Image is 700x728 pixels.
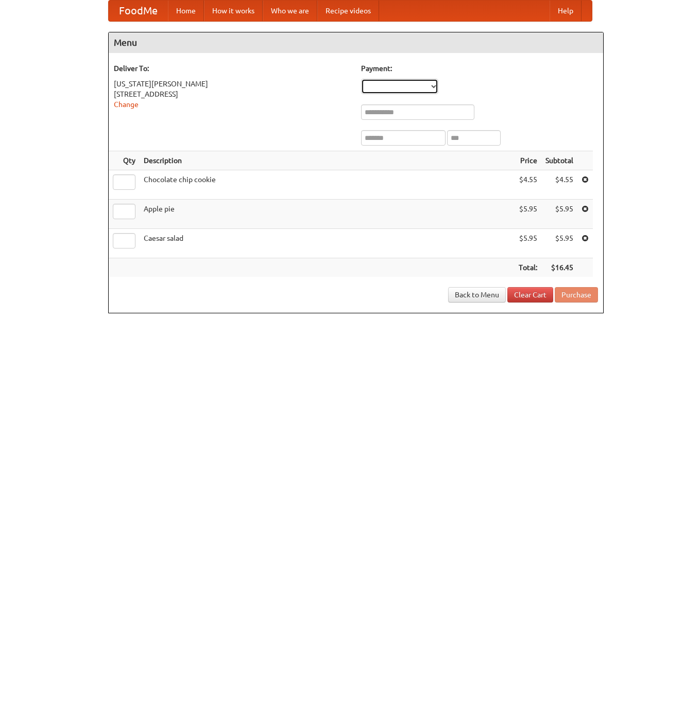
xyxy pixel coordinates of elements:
a: Who we are [263,1,317,21]
button: Purchase [555,287,598,303]
th: $16.45 [541,258,577,277]
td: Chocolate chip cookie [140,170,515,200]
td: $5.95 [541,200,577,229]
th: Subtotal [541,151,577,170]
td: $5.95 [541,229,577,258]
td: $4.55 [515,170,541,200]
th: Total: [515,258,541,277]
h5: Payment: [361,63,598,74]
a: Home [168,1,204,21]
th: Description [140,151,515,170]
div: [STREET_ADDRESS] [114,89,351,99]
a: FoodMe [109,1,168,21]
h4: Menu [109,32,603,53]
a: Help [550,1,582,21]
td: $4.55 [541,170,577,200]
td: $5.95 [515,229,541,258]
div: [US_STATE][PERSON_NAME] [114,79,351,89]
a: Back to Menu [448,287,506,303]
h5: Deliver To: [114,63,351,74]
a: Change [114,100,139,109]
a: Clear Cart [507,287,553,303]
a: Recipe videos [317,1,379,21]
td: Apple pie [140,200,515,229]
td: Caesar salad [140,229,515,258]
th: Price [515,151,541,170]
a: How it works [204,1,263,21]
th: Qty [109,151,140,170]
td: $5.95 [515,200,541,229]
